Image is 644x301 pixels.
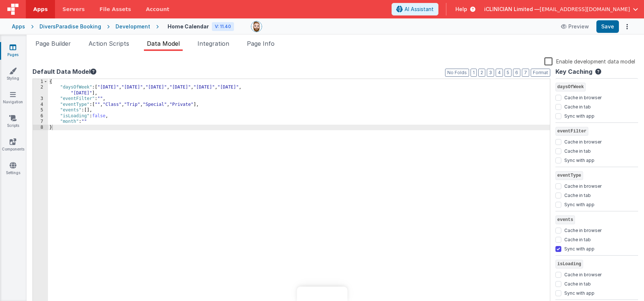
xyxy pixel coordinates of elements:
button: 1 [471,69,477,77]
span: iCLINICIAN Limited — [484,6,540,13]
button: AI Assistant [392,3,438,15]
span: Servers [62,6,85,13]
label: Sync with app [564,200,595,208]
button: 4 [496,69,503,77]
label: Sync with app [564,289,595,296]
span: eventType [555,171,583,180]
div: 4 [33,102,48,107]
div: 3 [33,96,48,101]
button: Format [531,69,550,77]
button: 6 [513,69,520,77]
label: Sync with app [564,156,595,163]
label: Cache in browser [564,182,602,189]
label: Enable development data model [544,57,635,65]
button: Save [596,20,619,33]
span: events [555,215,575,224]
span: Help [455,6,467,13]
div: 5 [33,107,48,113]
span: AI Assistant [404,6,434,13]
button: Default Data Model [32,67,96,76]
span: Page Info [247,40,275,47]
button: iCLINICIAN Limited — [EMAIL_ADDRESS][DOMAIN_NAME] [484,6,638,13]
label: Cache in tab [564,191,591,198]
div: Development [116,23,150,30]
label: Cache in browser [564,226,602,233]
label: Sync with app [564,245,595,252]
span: [EMAIL_ADDRESS][DOMAIN_NAME] [540,6,630,13]
div: DiversParadise Booking [39,23,101,30]
span: daysOfWeek [555,83,586,91]
label: Cache in tab [564,147,591,154]
span: Apps [33,6,48,13]
button: 3 [487,69,494,77]
label: Cache in browser [564,93,602,101]
span: eventFilter [555,127,588,136]
span: Integration [197,40,229,47]
span: File Assets [100,6,131,13]
h4: Home Calendar [168,24,209,29]
button: 2 [478,69,485,77]
button: Preview [557,21,593,32]
div: 8 [33,125,48,130]
button: 7 [522,69,529,77]
h4: Key Caching [555,69,592,75]
div: V: 11.40 [212,22,234,31]
span: Data Model [147,40,180,47]
div: 1 [33,79,48,84]
label: Cache in tab [564,103,591,110]
label: Cache in tab [564,280,591,287]
span: Action Scripts [89,40,129,47]
button: Options [622,21,632,32]
button: 5 [504,69,512,77]
label: Cache in tab [564,235,591,243]
div: Apps [12,23,25,30]
img: 338b8ff906eeea576da06f2fc7315c1b [251,21,262,32]
span: isLoading [555,260,583,269]
div: 6 [33,113,48,119]
label: Sync with app [564,112,595,119]
span: Page Builder [35,40,71,47]
div: 7 [33,119,48,124]
div: 2 [33,84,48,96]
button: No Folds [445,69,469,77]
label: Cache in browser [564,138,602,145]
label: Cache in browser [564,270,602,278]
